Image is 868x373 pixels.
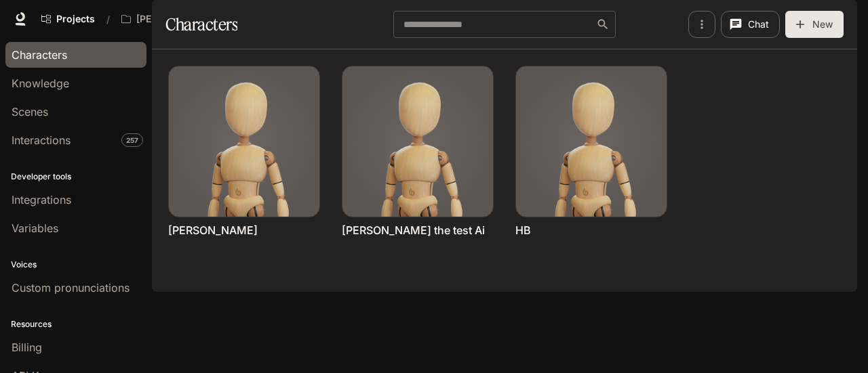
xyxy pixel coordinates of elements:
img: Harry the test Ai [342,66,493,217]
a: HB [515,223,531,238]
a: Go to projects [35,5,101,32]
img: HB [516,66,667,217]
h1: Characters [165,11,237,38]
button: Chat [721,11,780,38]
a: [PERSON_NAME] [168,223,258,238]
button: New [785,11,844,38]
a: [PERSON_NAME] the test Ai [342,223,485,238]
button: All workspaces [115,5,233,32]
p: [PERSON_NAME] [136,14,212,25]
div: / [101,12,115,26]
img: Harry Belafonte [169,66,319,217]
span: Projects [56,14,95,25]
